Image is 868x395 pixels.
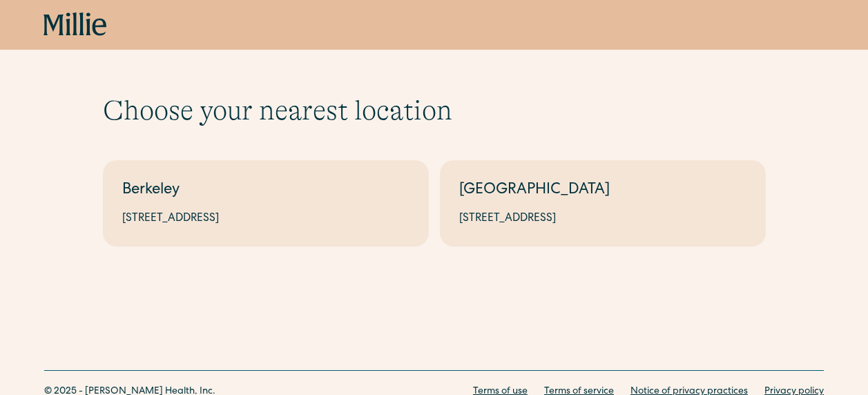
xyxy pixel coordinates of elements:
div: Berkeley [122,180,409,202]
a: [GEOGRAPHIC_DATA][STREET_ADDRESS] [440,160,766,247]
a: home [44,12,107,37]
a: Berkeley[STREET_ADDRESS] [103,160,429,247]
div: [GEOGRAPHIC_DATA] [459,180,746,202]
div: [STREET_ADDRESS] [459,211,746,227]
div: [STREET_ADDRESS] [122,211,409,227]
h1: Choose your nearest location [103,94,766,127]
